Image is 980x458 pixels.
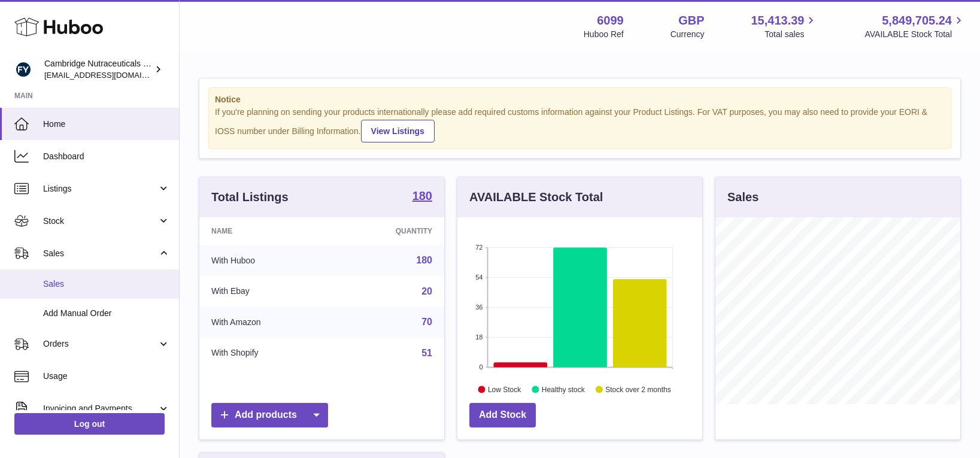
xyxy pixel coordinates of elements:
span: Total sales [764,29,818,40]
text: 72 [475,244,483,251]
span: AVAILABLE Stock Total [864,29,966,40]
span: Stock [43,216,157,227]
a: View Listings [361,120,435,142]
td: With Ebay [199,276,333,307]
span: Listings [43,183,157,195]
span: [EMAIL_ADDRESS][DOMAIN_NAME] [44,70,176,80]
span: Dashboard [43,151,170,162]
strong: Notice [215,94,945,105]
a: 5,849,705.24 AVAILABLE Stock Total [864,13,966,40]
div: Huboo Ref [584,29,624,40]
th: Quantity [333,217,444,245]
strong: 6099 [597,13,624,29]
h3: Total Listings [211,189,289,205]
a: Log out [14,413,165,435]
span: Usage [43,371,170,382]
span: Add Manual Order [43,308,170,319]
img: huboo@camnutra.com [14,60,32,78]
td: With Huboo [199,245,333,276]
a: Add Stock [469,403,536,427]
text: 36 [475,304,483,311]
text: 54 [475,274,483,281]
text: Stock over 2 months [605,385,670,393]
div: If you're planning on sending your products internationally please add required customs informati... [215,107,945,142]
th: Name [199,217,333,245]
span: Invoicing and Payments [43,403,157,414]
span: 15,413.39 [751,13,804,29]
text: 0 [479,363,483,371]
text: Healthy stock [542,385,585,393]
a: 15,413.39 Total sales [751,13,818,40]
td: With Shopify [199,338,333,369]
div: Cambridge Nutraceuticals Ltd [44,58,152,81]
span: Orders [43,338,157,350]
text: 18 [475,333,483,341]
td: With Amazon [199,307,333,338]
span: Sales [43,278,170,290]
h3: AVAILABLE Stock Total [469,189,603,205]
div: Currency [670,29,705,40]
a: 51 [421,348,432,358]
h3: Sales [727,189,758,205]
strong: GBP [678,13,704,29]
a: 180 [412,190,432,204]
text: Low Stock [488,385,521,393]
strong: 180 [412,190,432,202]
span: Sales [43,248,157,259]
span: 5,849,705.24 [882,13,952,29]
a: 70 [421,317,432,327]
span: Home [43,119,170,130]
a: 20 [421,286,432,296]
a: 180 [416,255,432,265]
a: Add products [211,403,328,427]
